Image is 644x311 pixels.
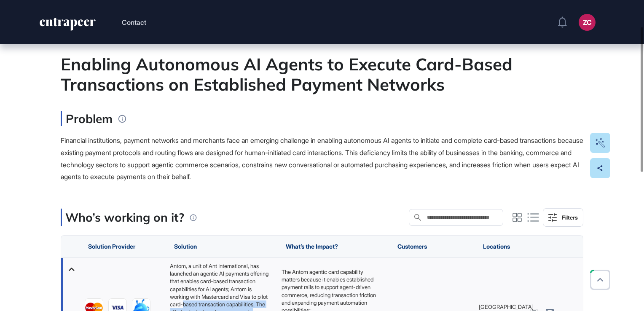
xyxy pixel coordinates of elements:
button: ZC [579,14,596,31]
div: Filters [562,214,578,221]
div: Enabling Autonomous AI Agents to Execute Card-Based Transactions on Established Payment Networks [61,54,583,94]
span: What’s the Impact? [286,243,338,250]
span: Solution [174,243,197,250]
span: Customers [397,243,427,250]
a: entrapeer-logo [39,18,97,34]
span: Solution Provider [88,243,135,250]
button: Contact [122,17,146,28]
span: Financial institutions, payment networks and merchants face an emerging challenge in enabling aut... [61,136,583,181]
p: Who’s working on it? [65,209,184,226]
h3: Problem [61,111,113,126]
span: [GEOGRAPHIC_DATA] [479,303,534,311]
span: Locations [483,243,510,250]
button: Filters [543,208,583,227]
